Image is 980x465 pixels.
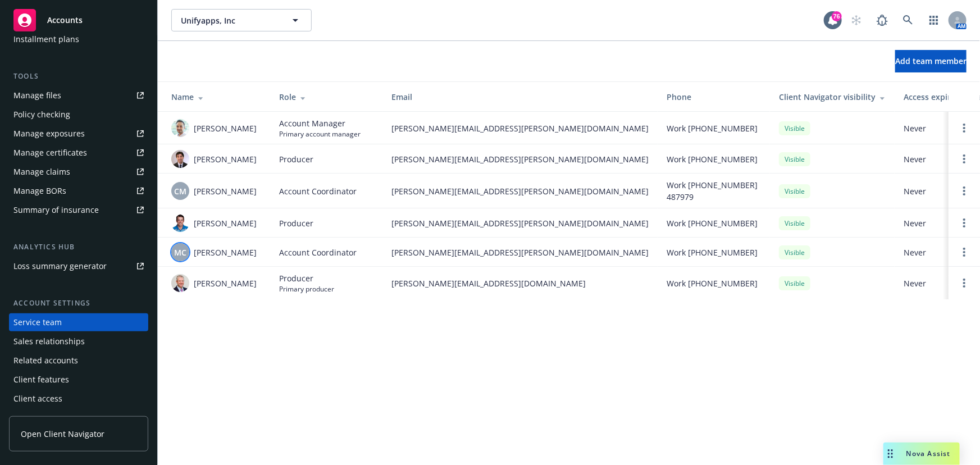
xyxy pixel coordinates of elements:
span: [PERSON_NAME][EMAIL_ADDRESS][PERSON_NAME][DOMAIN_NAME] [391,217,649,229]
a: Switch app [923,9,945,31]
a: Manage certificates [9,144,148,162]
span: Account Manager [279,117,361,129]
button: Unifyapps, Inc [171,9,312,31]
span: MC [174,247,186,258]
span: Primary producer [279,284,334,294]
a: Client access [9,390,148,408]
span: Account Coordinator [279,185,357,197]
span: Nova Assist [906,449,951,458]
a: Open options [958,152,971,166]
span: Producer [279,272,334,284]
img: photo [171,274,189,292]
div: Visible [779,121,810,135]
div: Related accounts [13,352,78,370]
div: Email [391,91,649,103]
a: Related accounts [9,352,148,370]
span: Work [PHONE_NUMBER] 487979 [667,179,761,203]
a: Open options [958,245,971,259]
div: Drag to move [883,443,897,465]
div: Sales relationships [13,332,85,350]
div: Client access [13,390,62,408]
div: Manage BORs [13,182,66,200]
a: Open options [958,121,971,135]
span: [PERSON_NAME] [194,217,257,229]
span: [PERSON_NAME][EMAIL_ADDRESS][PERSON_NAME][DOMAIN_NAME] [391,122,649,134]
a: Open options [958,216,971,230]
a: Start snowing [845,9,868,31]
span: [PERSON_NAME] [194,185,257,197]
a: Policy checking [9,106,148,124]
div: Visible [779,152,810,166]
div: Visible [779,245,810,259]
div: Policy checking [13,106,70,124]
div: Name [171,91,261,103]
a: Service team [9,313,148,331]
div: Loss summary generator [13,257,107,275]
span: Work [PHONE_NUMBER] [667,122,758,134]
a: Client features [9,371,148,389]
div: Manage certificates [13,144,87,162]
div: Manage exposures [13,125,85,143]
div: Phone [667,91,761,103]
a: Installment plans [9,30,148,48]
span: [PERSON_NAME][EMAIL_ADDRESS][PERSON_NAME][DOMAIN_NAME] [391,247,649,258]
div: Manage files [13,86,61,104]
span: [PERSON_NAME][EMAIL_ADDRESS][DOMAIN_NAME] [391,277,649,289]
span: Add team member [895,56,967,66]
div: Client features [13,371,69,389]
span: Open Client Navigator [21,428,104,440]
img: photo [171,119,189,137]
span: Producer [279,153,313,165]
div: Tools [9,71,148,82]
div: Installment plans [13,30,79,48]
div: Visible [779,184,810,198]
span: Unifyapps, Inc [181,15,278,26]
div: Visible [779,216,810,230]
div: Role [279,91,373,103]
span: Work [PHONE_NUMBER] [667,277,758,289]
div: Summary of insurance [13,201,99,219]
span: Work [PHONE_NUMBER] [667,217,758,229]
div: Visible [779,276,810,290]
div: Service team [13,313,62,331]
img: photo [171,214,189,232]
a: Accounts [9,4,148,36]
div: 76 [832,11,842,21]
span: [PERSON_NAME] [194,247,257,258]
a: Loss summary generator [9,257,148,275]
button: Nova Assist [883,443,960,465]
a: Sales relationships [9,332,148,350]
a: Open options [958,184,971,198]
span: CM [174,185,186,197]
div: Client Navigator visibility [779,91,886,103]
div: Manage claims [13,163,70,181]
span: Work [PHONE_NUMBER] [667,247,758,258]
span: [PERSON_NAME][EMAIL_ADDRESS][PERSON_NAME][DOMAIN_NAME] [391,153,649,165]
a: Summary of insurance [9,201,148,219]
button: Add team member [895,50,967,72]
a: Manage claims [9,163,148,181]
span: [PERSON_NAME][EMAIL_ADDRESS][PERSON_NAME][DOMAIN_NAME] [391,185,649,197]
span: [PERSON_NAME] [194,277,257,289]
span: [PERSON_NAME] [194,122,257,134]
span: Account Coordinator [279,247,357,258]
span: [PERSON_NAME] [194,153,257,165]
div: Account settings [9,298,148,309]
div: Analytics hub [9,241,148,253]
a: Manage files [9,86,148,104]
a: Manage exposures [9,125,148,143]
span: Work [PHONE_NUMBER] [667,153,758,165]
a: Open options [958,276,971,290]
span: Accounts [47,16,83,25]
span: Producer [279,217,313,229]
a: Manage BORs [9,182,148,200]
span: Primary account manager [279,129,361,139]
img: photo [171,150,189,168]
a: Report a Bug [871,9,894,31]
a: Search [897,9,919,31]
